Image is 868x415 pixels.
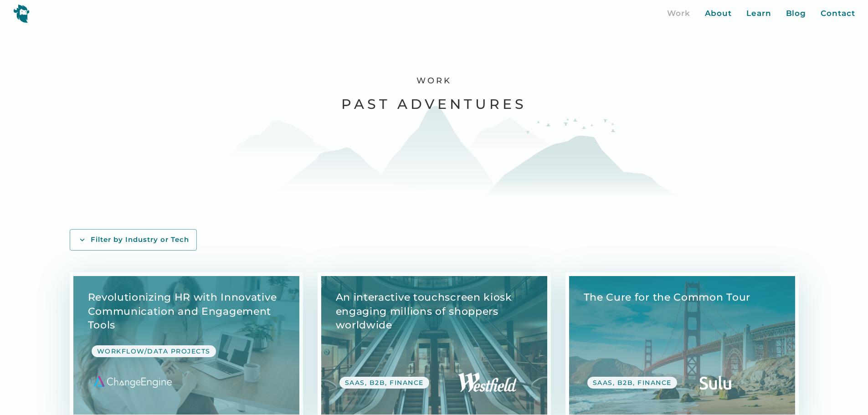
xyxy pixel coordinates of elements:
img: yeti logo icon [13,4,30,23]
a: Work [667,8,690,20]
h2: Past Adventures [341,95,527,113]
a: About [705,8,732,20]
h1: Work [416,76,452,86]
a: Filter by Industry or Tech [70,229,197,251]
a: View Case Study [321,276,547,415]
a: View Case Study [569,276,795,415]
a: View Case Study [73,276,299,415]
a: Contact [821,8,855,20]
a: Learn [746,8,771,20]
a: Blog [786,8,806,20]
div: Filter by Industry or Tech [91,235,189,245]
